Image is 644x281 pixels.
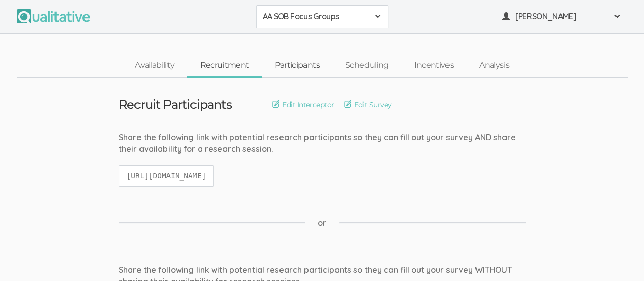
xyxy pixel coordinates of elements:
[272,99,334,110] a: Edit Interceptor
[332,55,402,76] a: Scheduling
[122,55,187,76] a: Availability
[17,9,90,23] img: Qualitative
[466,55,522,76] a: Analysis
[515,11,607,22] span: [PERSON_NAME]
[495,5,628,28] button: [PERSON_NAME]
[318,217,326,229] span: or
[401,55,466,76] a: Incentives
[187,55,262,76] a: Recruitment
[593,232,644,281] iframe: Chat Widget
[262,55,332,76] a: Participants
[119,132,526,155] div: Share the following link with potential research participants so they can fill out your survey AN...
[263,11,369,22] span: AA SOB Focus Groups
[119,165,214,187] code: [URL][DOMAIN_NAME]
[344,99,391,110] a: Edit Survey
[256,5,388,28] button: AA SOB Focus Groups
[119,98,232,111] h3: Recruit Participants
